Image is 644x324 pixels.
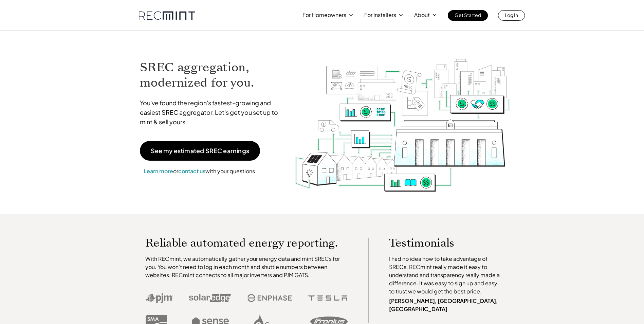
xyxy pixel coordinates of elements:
[140,167,259,176] p: or with your questions
[140,141,260,161] a: See my estimated SREC earnings
[178,167,205,175] a: contact us
[414,10,430,20] p: About
[294,41,511,194] img: RECmint value cycle
[389,297,503,313] p: [PERSON_NAME], [GEOGRAPHIC_DATA], [GEOGRAPHIC_DATA]
[498,10,525,21] a: Log In
[455,10,481,20] p: Get Started
[389,255,503,295] p: I had no idea how to take advantage of SRECs. RECmint really made it easy to understand and trans...
[145,238,348,248] p: Reliable automated energy reporting.
[364,10,396,20] p: For Installers
[151,148,249,154] p: See my estimated SREC earnings
[140,60,284,90] h1: SREC aggregation, modernized for you.
[140,98,284,127] p: You've found the region's fastest-growing and easiest SREC aggregator. Let's get you set up to mi...
[448,10,488,21] a: Get Started
[505,10,518,20] p: Log In
[389,238,490,248] p: Testimonials
[302,10,346,20] p: For Homeowners
[144,167,173,175] a: Learn more
[145,255,348,279] p: With RECmint, we automatically gather your energy data and mint SRECs for you. You won't need to ...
